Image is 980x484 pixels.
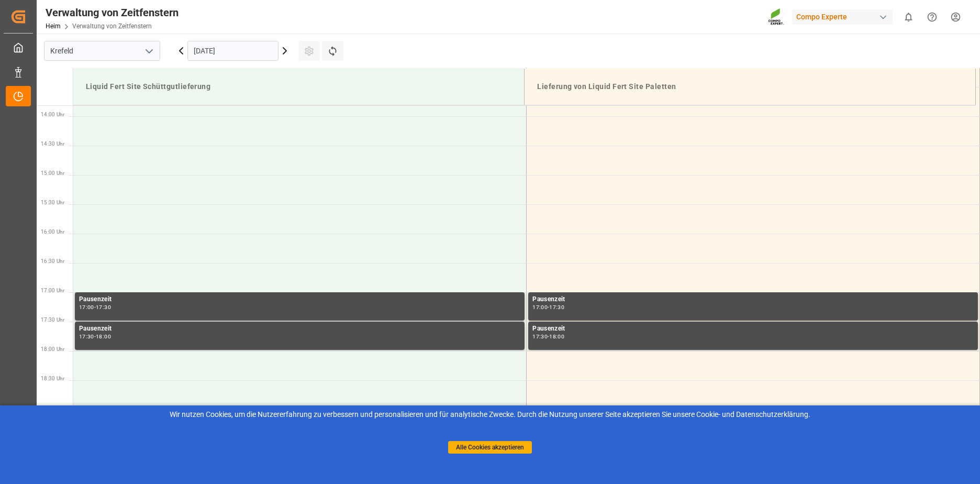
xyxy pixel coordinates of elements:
span: 14:30 Uhr [41,141,64,147]
span: 15:30 Uhr [41,200,64,205]
div: - [548,334,549,339]
span: 17:30 Uhr [41,317,64,323]
span: 18:30 Uhr [41,376,64,381]
span: 18:00 Uhr [41,346,64,352]
button: 0 neue Benachrichtigungen anzeigen [897,5,920,29]
div: 18:00 [549,334,564,339]
font: Compo Experte [796,12,847,23]
button: Alle Cookies akzeptieren [448,441,532,454]
div: Pausenzeit [532,324,974,334]
div: 17:30 [549,305,564,310]
button: Compo Experte [792,7,897,27]
span: 16:00 Uhr [41,229,64,235]
div: - [548,305,549,310]
div: - [94,334,96,339]
div: 17:00 [532,305,548,310]
button: Menü öffnen [141,43,157,59]
span: 15:00 Uhr [41,170,64,176]
div: Pausenzeit [532,294,974,305]
div: 18:00 [96,334,111,339]
span: 17:00 Uhr [41,288,64,293]
div: Pausenzeit [79,324,520,334]
div: Verwaltung von Zeitfenstern [46,5,179,20]
input: Typ zum Suchen/Auswählen [44,41,160,61]
div: 17:30 [96,305,111,310]
div: 17:30 [532,334,548,339]
span: 14:00 Uhr [41,112,64,117]
font: Wir nutzen Cookies, um die Nutzererfahrung zu verbessern und personalisieren und für analytische ... [170,410,810,419]
div: 17:00 [79,305,94,310]
span: 16:30 Uhr [41,258,64,264]
div: - [94,305,96,310]
div: 17:30 [79,334,94,339]
input: TT-MM-JJJJ [187,41,279,61]
div: Lieferung von Liquid Fert Site Paletten [533,77,967,96]
button: Hilfe-Center [920,5,944,29]
div: Pausenzeit [79,294,520,305]
img: Screenshot%202023-09-29%20at%2010.02.21.png_1712312052.png [768,8,785,26]
div: Liquid Fert Site Schüttgutlieferung [82,77,516,96]
a: Heim [46,23,61,30]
